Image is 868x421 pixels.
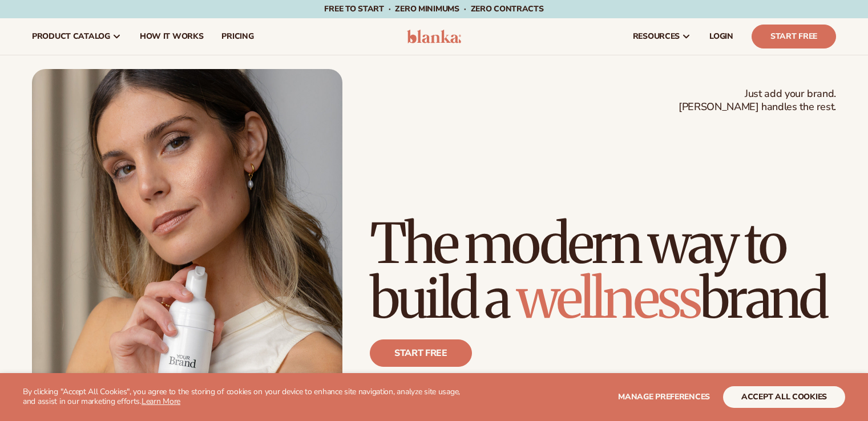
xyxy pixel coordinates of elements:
a: product catalog [23,18,131,55]
span: product catalog [32,32,110,41]
span: Just add your brand. [PERSON_NAME] handles the rest. [679,87,836,114]
p: By clicking "Accept All Cookies", you agree to the storing of cookies on your device to enhance s... [23,387,473,407]
button: accept all cookies [723,386,845,408]
a: pricing [212,18,263,55]
img: logo [407,30,461,43]
a: Start Free [752,25,836,48]
a: resources [624,18,700,55]
span: Manage preferences [618,391,710,402]
a: Learn More [142,396,180,407]
h1: The modern way to build a brand [370,216,836,326]
a: How It Works [131,18,213,55]
a: Start free [370,339,472,367]
span: resources [633,32,680,41]
span: wellness [516,264,700,333]
span: pricing [221,32,253,41]
a: LOGIN [700,18,742,55]
span: LOGIN [709,32,733,41]
span: How It Works [140,32,204,41]
span: Free to start · ZERO minimums · ZERO contracts [324,3,543,14]
button: Manage preferences [618,386,710,408]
